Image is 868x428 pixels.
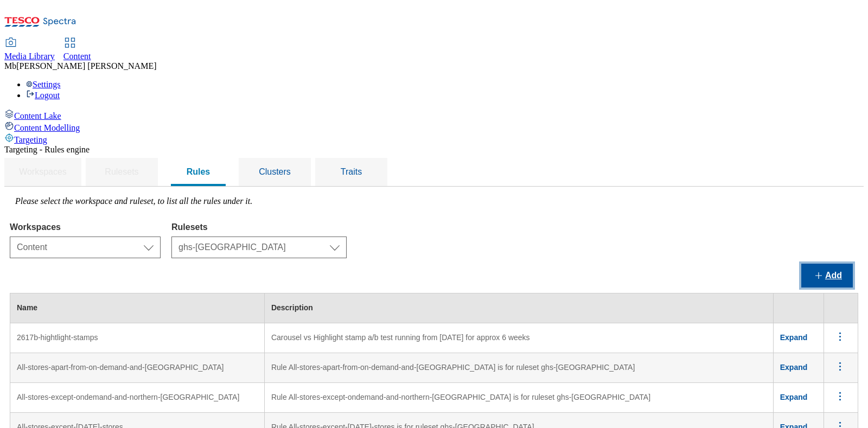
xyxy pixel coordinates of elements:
[833,330,847,343] svg: menus
[4,121,864,133] a: Content Modelling
[10,293,265,323] th: Name
[4,109,864,121] a: Content Lake
[801,264,853,288] button: Add
[187,167,210,176] span: Rules
[833,389,847,403] svg: menus
[4,145,864,155] div: Targeting - Rules engine
[259,167,291,176] span: Clusters
[16,61,156,71] span: [PERSON_NAME] [PERSON_NAME]
[4,133,864,145] a: Targeting
[341,167,362,176] span: Traits
[10,222,161,232] label: Workspaces
[264,353,773,383] td: Rule All-stores-apart-from-on-demand-and-[GEOGRAPHIC_DATA] is for ruleset ghs-[GEOGRAPHIC_DATA]
[26,80,61,89] a: Settings
[780,333,808,342] span: Expand
[171,222,347,232] label: Rulesets
[264,383,773,413] td: Rule All-stores-except-ondemand-and-northern-[GEOGRAPHIC_DATA] is for ruleset ghs-[GEOGRAPHIC_DATA]
[264,323,773,353] td: Carousel vs Highlight stamp a/b test running from [DATE] for approx 6 weeks
[4,52,55,61] span: Media Library
[63,39,91,61] a: Content
[15,196,252,206] label: Please select the workspace and ruleset, to list all the rules under it.
[833,360,847,373] svg: menus
[780,363,808,372] span: Expand
[264,293,773,323] th: Description
[4,39,55,61] a: Media Library
[26,91,60,100] a: Logout
[10,383,265,413] td: All-stores-except-ondemand-and-northern-[GEOGRAPHIC_DATA]
[780,393,808,401] span: Expand
[10,323,265,353] td: 2617b-hightlight-stamps
[4,61,16,71] span: Mb
[63,52,91,61] span: Content
[14,111,61,120] span: Content Lake
[14,135,47,144] span: Targeting
[14,123,80,132] span: Content Modelling
[10,353,265,383] td: All-stores-apart-from-on-demand-and-[GEOGRAPHIC_DATA]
